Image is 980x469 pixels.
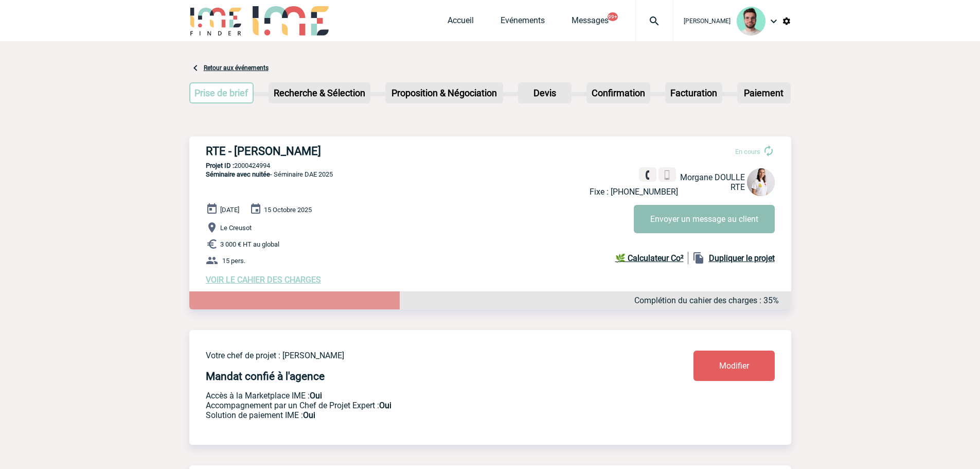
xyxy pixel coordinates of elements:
[206,410,633,420] p: Conformité aux process achat client, Prise en charge de la facturation, Mutualisation de plusieur...
[501,15,545,30] a: Evénements
[206,170,270,178] span: Séminaire avec nuitée
[615,253,684,263] b: 🌿 Calculateur Co²
[303,410,315,420] b: Oui
[590,187,678,197] p: Fixe : [PHONE_NUMBER]
[220,206,239,214] span: [DATE]
[634,205,775,233] button: Envoyer un message au client
[730,182,745,192] span: RTE
[663,170,672,180] img: portable.png
[206,162,234,169] b: Projet ID :
[587,83,649,102] p: Confirmation
[572,15,609,30] a: Messages
[519,83,571,102] p: Devis
[206,370,325,383] h4: Mandat confié à l'agence
[643,170,652,180] img: fixe.png
[189,6,243,36] img: IME-Finder
[747,168,775,196] img: 130205-0.jpg
[222,257,245,265] span: 15 pers.
[615,252,688,264] a: 🌿 Calculateur Co²
[386,83,502,102] p: Proposition & Négociation
[692,252,705,264] img: file_copy-black-24dp.png
[379,401,391,410] b: Oui
[666,83,721,102] p: Facturation
[206,351,633,360] p: Votre chef de projet : [PERSON_NAME]
[270,83,369,102] p: Recherche & Sélection
[310,391,322,401] b: Oui
[719,361,749,371] span: Modifier
[190,83,253,102] p: Prise de brief
[735,148,760,155] span: En cours
[206,401,633,410] p: Prestation payante
[709,253,775,263] b: Dupliquer le projet
[206,275,321,285] a: VOIR LE CAHIER DES CHARGES
[189,162,791,169] p: 2000424994
[738,83,790,102] p: Paiement
[737,7,765,36] img: 121547-2.png
[206,391,633,401] p: Accès à la Marketplace IME :
[680,172,745,182] span: Morgane DOULLE
[264,206,312,214] span: 15 Octobre 2025
[448,15,474,30] a: Accueil
[206,145,514,158] h3: RTE - [PERSON_NAME]
[684,18,730,25] span: [PERSON_NAME]
[220,224,252,232] span: Le Creusot
[206,170,333,178] span: - Séminaire DAE 2025
[220,240,279,248] span: 3 000 € HT au global
[204,64,269,72] a: Retour aux événements
[608,12,618,21] button: 99+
